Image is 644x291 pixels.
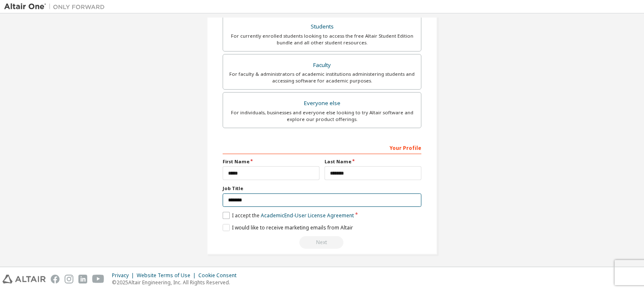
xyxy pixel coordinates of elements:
img: youtube.svg [92,275,104,283]
div: Students [228,21,416,33]
label: I would like to receive marketing emails from Altair [223,224,353,231]
div: For faculty & administrators of academic institutions administering students and accessing softwa... [228,71,416,84]
div: Everyone else [228,98,416,109]
img: altair_logo.svg [3,275,46,283]
img: instagram.svg [65,275,73,283]
label: I accept the [223,212,354,219]
img: Altair One [4,3,109,11]
p: © 2025 Altair Engineering, Inc. All Rights Reserved. [112,279,241,286]
img: facebook.svg [51,275,60,283]
div: Faculty [228,59,416,71]
label: Last Name [325,158,421,165]
img: linkedin.svg [78,275,87,283]
div: Cookie Consent [198,272,241,279]
div: For individuals, businesses and everyone else looking to try Altair software and explore our prod... [228,109,416,123]
label: Job Title [223,185,421,192]
div: For currently enrolled students looking to access the free Altair Student Edition bundle and all ... [228,33,416,46]
div: Your Profile [223,141,421,154]
a: Academic End-User License Agreement [261,212,354,219]
div: Privacy [112,272,137,279]
div: Read and acccept EULA to continue [223,236,421,249]
div: Website Terms of Use [137,272,198,279]
label: First Name [223,158,319,165]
